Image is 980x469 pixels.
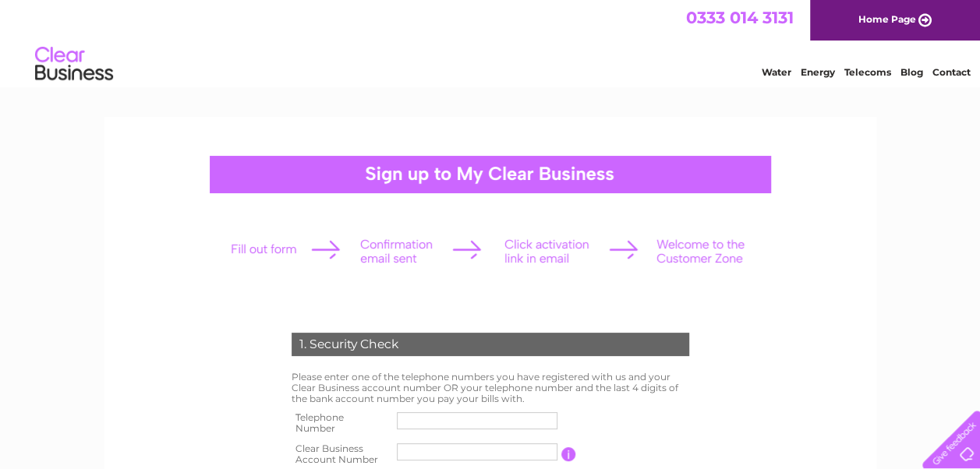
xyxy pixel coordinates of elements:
[561,447,576,461] input: Information
[122,9,859,76] div: Clear Business is a trading name of Verastar Limited (registered in [GEOGRAPHIC_DATA] No. 3667643...
[292,333,689,356] div: 1. Security Check
[900,66,923,78] a: Blog
[762,66,791,78] a: Water
[34,41,114,88] img: logo.png
[801,66,835,78] a: Energy
[932,66,971,78] a: Contact
[844,66,891,78] a: Telecoms
[686,8,794,27] a: 0333 014 3131
[288,368,693,407] td: Please enter one of the telephone numbers you have registered with us and your Clear Business acc...
[288,407,394,439] th: Telephone Number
